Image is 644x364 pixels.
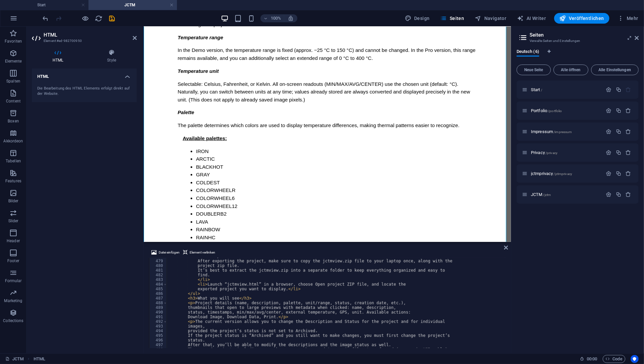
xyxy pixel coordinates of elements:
[81,14,89,22] button: Klicke hier, um den Vorschau-Modus zu verlassen
[149,264,167,268] div: 480
[520,68,548,72] span: Neue Seite
[529,108,603,113] div: Portfolio/portfolio
[7,238,20,244] p: Header
[108,15,116,22] i: Save (Ctrl+S)
[560,15,604,22] span: Veröffentlichen
[531,150,558,155] span: Privacy
[149,333,167,338] div: 495
[6,98,21,104] p: Content
[3,318,23,323] p: Collections
[42,14,50,22] button: undo
[3,138,23,144] p: Akkordeon
[603,355,625,363] button: Code
[554,130,572,134] span: /impressum
[6,79,20,84] p: Spalten
[616,129,621,134] div: Duplizieren
[529,192,603,197] div: JCTM/jctm
[32,69,137,81] h4: HTML
[616,108,621,113] div: Duplizieren
[405,15,430,22] span: Design
[515,13,549,24] button: AI Writer
[626,108,631,113] div: Entfernen
[554,172,572,176] span: /jctmprivacy
[616,150,621,155] div: Duplizieren
[149,277,167,282] div: 483
[616,171,621,176] div: Duplizieren
[438,13,467,24] button: Seiten
[7,258,19,264] p: Footer
[591,356,592,361] span: :
[149,296,167,301] div: 487
[529,129,603,134] div: Impressum/impressum
[42,15,50,22] i: Rückgängig: Elemente löschen (Strg+Z)
[606,87,612,92] div: Einstellungen
[149,347,167,352] div: 498
[529,171,603,176] div: jctmprivacy/jctmprivacy
[5,355,24,363] a: Klick, um Auswahl aufzuheben. Doppelklick öffnet Seitenverwaltung
[149,259,167,264] div: 479
[606,150,612,155] div: Einstellungen
[5,39,22,44] p: Favoriten
[531,192,551,197] span: JCTM
[606,129,612,134] div: Einstellungen
[8,118,19,124] p: Boxen
[44,32,137,38] h2: HTML
[270,14,281,22] h6: 100%
[531,108,562,113] span: Portfolio
[288,15,294,21] i: Bei Größenänderung Zoomstufe automatisch an das gewählte Gerät anpassen.
[617,15,638,22] span: Mehr
[580,355,597,363] h6: Session-Zeit
[149,338,167,343] div: 496
[626,129,631,134] div: Entfernen
[34,355,45,363] span: Klick zum Auswählen. Doppelklick zum Bearbeiten
[606,108,612,113] div: Einstellungen
[440,15,464,22] span: Seiten
[626,192,631,197] div: Entfernen
[86,49,137,63] h4: Style
[626,171,631,176] div: Entfernen
[472,13,509,24] button: Navigator
[517,49,639,62] div: Sprachen-Tabs
[149,319,167,324] div: 492
[531,87,542,92] span: Klick, um Seite zu öffnen
[149,343,167,347] div: 497
[149,287,167,291] div: 485
[402,13,432,24] button: Design
[616,192,621,197] div: Duplizieren
[95,14,103,22] button: reload
[108,14,116,22] button: save
[149,301,167,305] div: 488
[8,198,19,204] p: Bilder
[149,324,167,329] div: 493
[626,87,631,92] div: Die Startseite kann nicht gelöscht werden
[530,38,625,44] h3: Verwalte Seiten und Einstellungen
[546,151,558,155] span: /privacy
[616,87,621,92] div: Duplizieren
[517,15,546,22] span: AI Writer
[548,109,562,113] span: /portfolio
[529,150,603,155] div: Privacy/privacy
[529,88,603,92] div: Start/
[149,291,167,296] div: 486
[149,329,167,333] div: 494
[182,249,216,257] button: Element verlinken
[95,15,103,22] i: Seite neu laden
[149,273,167,277] div: 482
[159,249,180,257] span: Datei einfügen
[554,65,588,75] button: Alle öffnen
[606,171,612,176] div: Einstellungen
[606,355,622,363] span: Code
[594,68,636,72] span: Alle Einstellungen
[5,59,22,64] p: Elemente
[402,13,432,24] div: Design (Strg+Alt+Y)
[530,32,639,38] h2: Seiten
[6,158,21,164] p: Tabellen
[631,355,639,363] button: Usercentrics
[4,298,22,303] p: Marketing
[149,305,167,310] div: 489
[554,13,609,24] button: Veröffentlichen
[475,15,507,22] span: Navigator
[149,282,167,287] div: 484
[149,315,167,319] div: 491
[5,178,21,184] p: Features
